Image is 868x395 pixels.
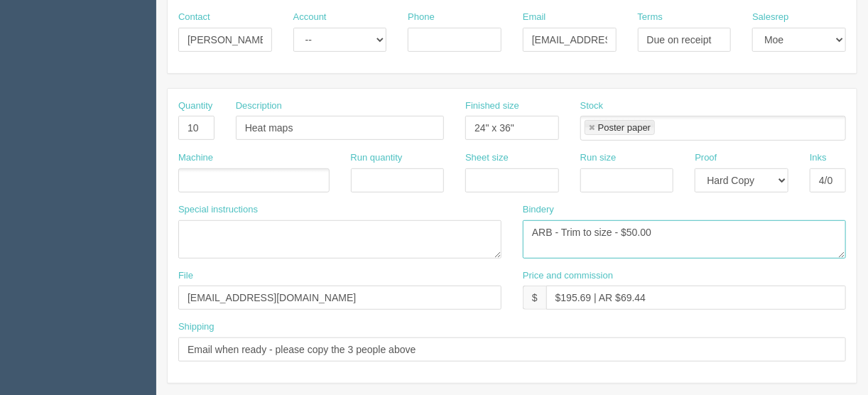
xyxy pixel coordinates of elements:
[178,99,212,113] label: Quantity
[178,203,258,217] label: Special instructions
[523,269,613,283] label: Price and commission
[351,151,403,165] label: Run quantity
[293,11,327,24] label: Account
[178,11,210,24] label: Contact
[178,269,193,283] label: File
[465,99,519,113] label: Finished size
[810,151,827,165] label: Inks
[523,203,554,217] label: Bindery
[523,220,846,259] textarea: ARB - Trim to size - $50.00
[638,11,663,24] label: Terms
[178,220,501,259] textarea: [PERSON_NAME] <[PERSON_NAME][EMAIL_ADDRESS][DOMAIN_NAME]> [PERSON_NAME] <[EMAIL_ADDRESS][DOMAIN_N...
[408,11,435,24] label: Phone
[598,123,651,132] div: Poster paper
[695,151,717,165] label: Proof
[523,11,546,24] label: Email
[178,151,213,165] label: Machine
[523,286,546,310] div: $
[752,11,788,24] label: Salesrep
[465,151,509,165] label: Sheet size
[580,99,604,113] label: Stock
[236,99,282,113] label: Description
[580,151,617,165] label: Run size
[178,320,215,334] label: Shipping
